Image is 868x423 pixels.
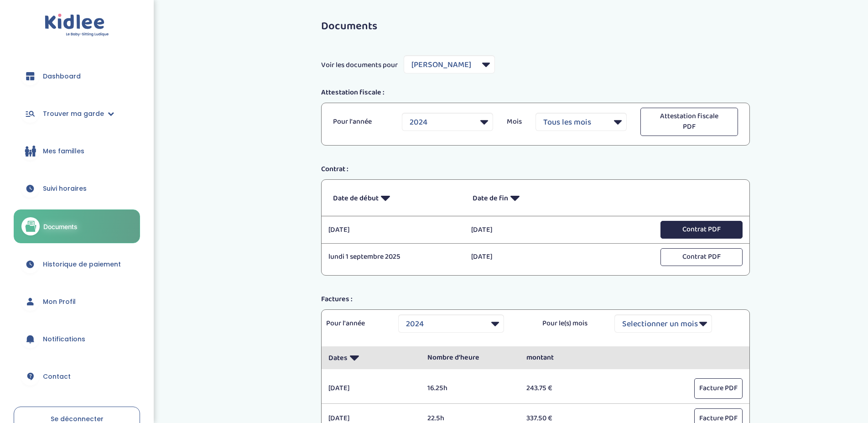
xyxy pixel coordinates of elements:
a: Dashboard [14,60,140,93]
button: Attestation fiscale PDF [640,108,738,136]
p: Nombre d’heure [427,352,513,363]
p: Date de début [333,187,459,209]
span: Voir les documents pour [321,60,398,71]
a: Mon Profil [14,285,140,318]
a: Contact [14,360,140,393]
span: Notifications [43,334,85,344]
span: Dashboard [43,72,81,81]
p: Mois [507,116,522,127]
a: Mes familles [14,135,140,167]
button: Facture PDF [694,378,743,399]
p: [DATE] [471,225,600,235]
a: Historique de paiement [14,248,140,281]
a: Facture PDF [694,383,743,393]
span: Mon Profil [43,297,76,307]
span: Contact [43,372,71,381]
span: Trouver ma garde [43,109,104,119]
span: Suivi horaires [43,184,87,193]
span: Mes familles [43,146,84,156]
img: logo.svg [45,14,109,37]
p: Pour le(s) mois [542,318,601,329]
p: Date de fin [473,187,598,209]
p: [DATE] [328,383,414,394]
p: 243.75 € [526,383,612,394]
a: Documents [14,209,140,243]
div: Factures : [314,294,757,305]
div: Attestation fiscale : [314,87,757,98]
button: Contrat PDF [660,221,743,239]
p: montant [526,352,612,363]
span: Documents [43,222,78,231]
a: Trouver ma garde [14,97,140,130]
a: Facture PDF [694,413,743,423]
p: [DATE] [471,251,600,262]
a: Contrat PDF [660,225,743,235]
a: Notifications [14,323,140,355]
div: Contrat : [314,164,757,175]
h3: Documents [321,21,750,32]
a: Contrat PDF [660,252,743,262]
p: lundi 1 septembre 2025 [328,251,457,262]
span: Historique de paiement [43,260,121,269]
p: Pour l'année [326,318,385,329]
button: Contrat PDF [660,248,743,266]
p: [DATE] [328,225,457,235]
a: Suivi horaires [14,172,140,205]
p: Dates [328,346,414,369]
p: 16.25h [427,383,513,394]
p: Pour l'année [333,116,388,127]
